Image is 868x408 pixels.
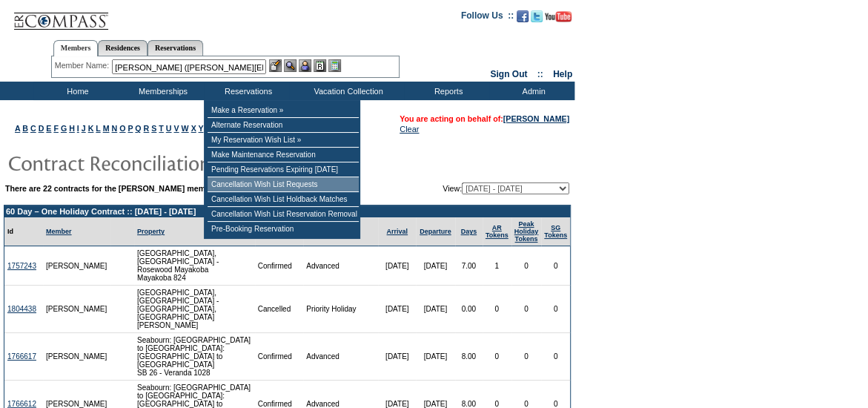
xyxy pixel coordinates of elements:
[46,124,51,133] a: E
[416,333,455,381] td: [DATE]
[55,59,112,72] div: Member Name:
[43,333,110,381] td: [PERSON_NAME]
[531,10,543,22] img: Follow us on Twitter
[98,40,148,56] a: Residences
[208,177,359,192] td: Cancellation Wish List Requests
[255,246,304,286] td: Confirmed
[204,82,289,100] td: Reservations
[284,59,296,72] img: View
[148,40,203,56] a: Reservations
[7,400,36,408] a: 1766612
[255,286,304,333] td: Cancelled
[483,333,511,381] td: 0
[289,82,404,100] td: Vacation Collection
[46,228,72,235] a: Member
[541,286,570,333] td: 0
[135,124,141,133] a: Q
[420,228,451,235] a: Departure
[511,333,542,381] td: 0
[455,286,483,333] td: 0.00
[416,286,455,333] td: [DATE]
[461,9,514,27] td: Follow Us ::
[39,124,44,133] a: D
[82,124,86,133] a: J
[460,228,477,235] a: Days
[489,82,574,100] td: Admin
[182,124,189,133] a: W
[69,124,75,133] a: H
[159,124,164,133] a: T
[299,59,311,72] img: Impersonate
[134,333,255,381] td: Seabourn: [GEOGRAPHIC_DATA] to [GEOGRAPHIC_DATA]: [GEOGRAPHIC_DATA] to [GEOGRAPHIC_DATA] SB 26 - ...
[119,82,204,100] td: Memberships
[4,217,43,246] td: Id
[208,118,359,133] td: Alternate Reservation
[544,224,567,239] a: SGTokens
[511,286,542,333] td: 0
[7,352,36,361] a: 1766617
[208,192,359,207] td: Cancellation Wish List Holdback Matches
[545,11,572,22] img: Subscribe to our YouTube Channel
[43,246,110,286] td: [PERSON_NAME]
[503,114,569,123] a: [PERSON_NAME]
[7,148,304,177] img: pgTtlContractReconciliation.gif
[208,103,359,118] td: Make a Reservation »
[370,182,569,194] td: View:
[303,286,378,333] td: Priority Holiday
[531,15,543,24] a: Follow us on Twitter
[127,124,133,133] a: P
[455,333,483,381] td: 8.00
[455,246,483,286] td: 7.00
[134,246,255,286] td: [GEOGRAPHIC_DATA], [GEOGRAPHIC_DATA] - Rosewood Mayakoba Mayakoba 824
[173,124,179,133] a: V
[553,69,572,79] a: Help
[119,124,125,133] a: O
[88,124,94,133] a: K
[208,148,359,162] td: Make Maintenance Reservation
[43,286,110,333] td: [PERSON_NAME]
[541,246,570,286] td: 0
[511,246,542,286] td: 0
[15,124,20,133] a: A
[5,184,236,193] b: There are 22 contracts for the [PERSON_NAME] membership:
[61,124,67,133] a: G
[255,333,304,381] td: Confirmed
[7,305,36,313] a: 1804438
[483,246,511,286] td: 1
[517,10,529,22] img: Become our fan on Facebook
[486,224,508,239] a: ARTokens
[33,82,119,100] td: Home
[134,286,255,333] td: [GEOGRAPHIC_DATA], [GEOGRAPHIC_DATA] - [GEOGRAPHIC_DATA], [GEOGRAPHIC_DATA] [PERSON_NAME]
[404,82,489,100] td: Reports
[208,222,359,236] td: Pre-Booking Reservation
[517,15,529,24] a: Become our fan on Facebook
[77,124,79,133] a: I
[541,333,570,381] td: 0
[416,246,455,286] td: [DATE]
[400,114,569,123] font: You are acting on behalf of:
[537,69,543,79] span: ::
[483,286,511,333] td: 0
[269,59,282,72] img: b_edit.gif
[328,59,341,72] img: b_calculator.gif
[198,124,203,133] a: Y
[30,124,36,133] a: C
[137,228,165,235] a: Property
[208,133,359,148] td: My Reservation Wish List »
[96,124,100,133] a: L
[545,15,572,24] a: Subscribe to our YouTube Channel
[208,162,359,177] td: Pending Reservations Expiring [DATE]
[53,124,59,133] a: F
[514,220,539,243] a: Peak HolidayTokens
[378,333,415,381] td: [DATE]
[314,59,326,72] img: Reservations
[22,124,28,133] a: B
[191,124,196,133] a: X
[400,125,419,134] a: Clear
[7,262,36,270] a: 1757243
[103,124,110,133] a: M
[166,124,172,133] a: U
[111,124,117,133] a: N
[151,124,156,133] a: S
[490,69,527,79] a: Sign Out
